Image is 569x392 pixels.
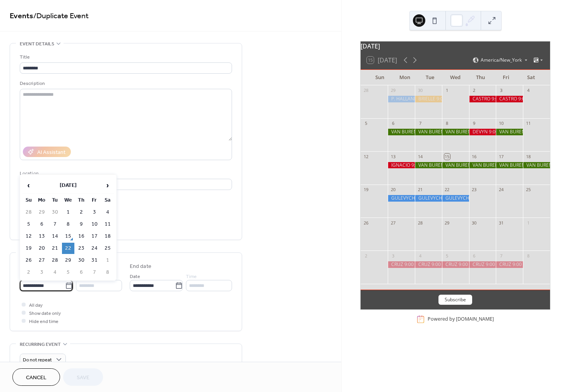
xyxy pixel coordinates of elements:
div: 4 [417,253,423,259]
span: › [102,178,113,193]
div: 2 [363,253,369,259]
div: 27 [390,220,396,226]
div: Mon [392,70,418,85]
div: Powered by [428,316,494,323]
td: 24 [88,243,101,254]
div: VAN BUREN 9:00 AM [442,162,469,169]
div: 23 [471,187,477,193]
td: 14 [49,231,61,242]
th: Sa [101,195,114,206]
div: 19 [363,187,369,193]
td: 26 [22,255,35,266]
div: GULEVYCH [442,195,469,202]
div: 18 [525,154,531,159]
div: Sat [519,70,544,85]
span: America/New_York [481,58,522,62]
div: 5 [444,253,450,259]
div: Wed [443,70,468,85]
td: 31 [88,255,101,266]
div: End date [130,262,151,271]
div: VAN BUREN 9:00 AM [496,162,523,169]
td: 17 [88,231,101,242]
span: Do not repeat [23,356,52,364]
div: CRUZ 9:00 am [415,261,442,268]
div: VAN BUREN 9:00 AM [415,162,442,169]
div: 6 [471,253,477,259]
div: 22 [444,187,450,193]
div: CRUZ 9:00 am [469,261,496,268]
td: 25 [101,243,114,254]
td: 10 [88,219,101,230]
div: CASTRO 9:00 AM [469,96,496,102]
td: 22 [62,243,74,254]
div: 17 [498,154,504,159]
th: Fr [88,195,101,206]
span: Recurring event [20,340,61,349]
div: CRUZ 9:00 am [496,261,523,268]
div: 16 [471,154,477,159]
td: 2 [75,207,88,218]
button: Subscribe [438,295,472,305]
td: 6 [36,219,48,230]
div: 8 [444,121,450,126]
td: 28 [49,255,61,266]
td: 19 [22,243,35,254]
div: P. HALLANDALE [388,96,415,102]
div: CRUZ 9:00 am [388,261,415,268]
a: Events [10,9,33,24]
td: 20 [36,243,48,254]
div: Sun [367,70,392,85]
div: 9 [471,121,477,126]
th: Tu [49,195,61,206]
td: 28 [22,207,35,218]
button: Cancel [12,368,60,386]
div: VAN BUREN 9:00 AM [523,162,550,169]
div: 5 [363,121,369,126]
td: 29 [36,207,48,218]
td: 11 [101,219,114,230]
td: 29 [62,255,74,266]
td: 6 [75,267,88,278]
div: CRUZ 9:00 am [442,261,469,268]
th: Su [22,195,35,206]
td: 7 [49,219,61,230]
td: 1 [101,255,114,266]
span: Time [186,273,197,281]
th: We [62,195,74,206]
td: 18 [101,231,114,242]
div: 6 [390,121,396,126]
div: 10 [498,121,504,126]
div: BRIELLE 9:00 AM [415,96,442,102]
div: VAN BUREN 9:00 AM [442,129,469,135]
div: 1 [444,88,450,93]
td: 16 [75,231,88,242]
div: VAN BUREN 9:00 AM [469,162,496,169]
td: 30 [75,255,88,266]
td: 3 [88,207,101,218]
div: 15 [444,154,450,159]
span: All day [29,301,43,309]
span: Show date only [29,309,61,318]
a: [DOMAIN_NAME] [456,316,494,323]
div: 8 [525,253,531,259]
div: 2 [471,88,477,93]
span: / Duplicate Event [33,9,89,24]
div: 24 [498,187,504,193]
div: [DATE] [361,41,550,51]
td: 30 [49,207,61,218]
td: 1 [62,207,74,218]
div: 3 [498,88,504,93]
span: Event details [20,40,54,48]
div: 13 [390,154,396,159]
div: 26 [363,220,369,226]
div: Description [20,79,230,88]
span: ‹ [23,178,34,193]
div: 25 [525,187,531,193]
td: 15 [62,231,74,242]
div: 20 [390,187,396,193]
div: 3 [390,253,396,259]
div: Location [20,169,230,178]
div: 7 [417,121,423,126]
th: Th [75,195,88,206]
